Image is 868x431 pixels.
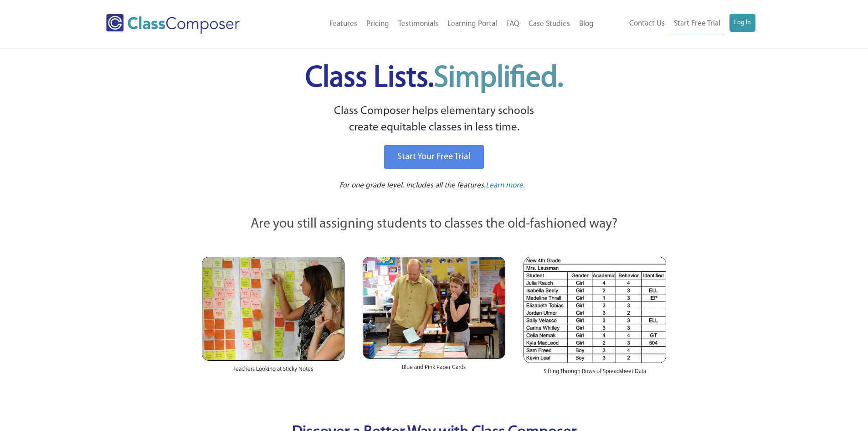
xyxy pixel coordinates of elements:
a: Pricing [362,14,394,34]
a: Learn more. [486,180,525,192]
span: Class Lists. [305,64,563,93]
img: Blue and Pink Paper Cards [363,257,505,358]
span: Learn more. [486,182,525,189]
div: Sifting Through Rows of Spreadsheet Data [524,363,666,385]
img: Class Composer [106,14,240,34]
span: Simplified. [434,64,563,93]
p: Class Composer helps elementary schools create equitable classes in less time. [200,103,668,136]
a: Features [325,14,362,34]
a: FAQ [502,14,524,34]
a: Start Your Free Trial [384,145,484,169]
img: Spreadsheets [524,257,666,363]
a: Contact Us [625,14,669,34]
a: Case Studies [524,14,575,34]
span: Start Your Free Trial [397,152,471,161]
a: Learning Portal [443,14,502,34]
span: For one grade level. Includes all the features. [339,182,486,189]
a: Start Free Trial [669,14,725,34]
div: Blue and Pink Paper Cards [363,359,505,381]
div: Teachers Looking at Sticky Notes [202,361,344,383]
nav: Header Menu [598,14,755,34]
a: Blog [575,14,598,34]
p: Are you still assigning students to classes the old-fashioned way? [202,214,667,234]
nav: Header Menu [277,14,598,34]
a: Log In [729,14,755,32]
img: Teachers Looking at Sticky Notes [202,257,344,361]
a: Testimonials [394,14,443,34]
